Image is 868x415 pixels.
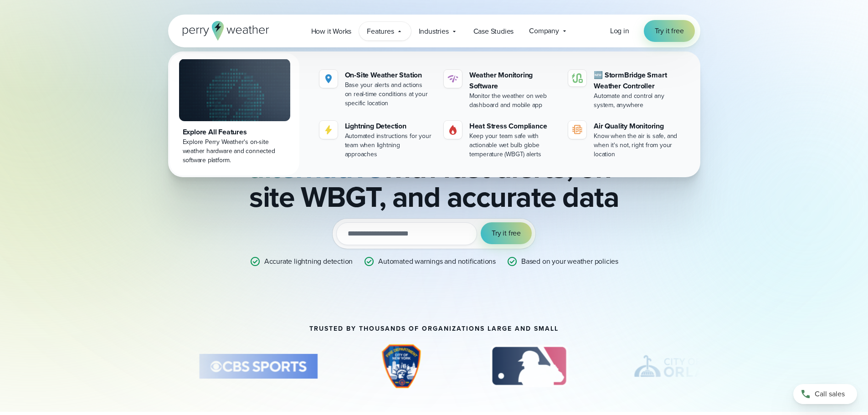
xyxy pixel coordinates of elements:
a: Weather Monitoring Software Monitor the weather on web dashboard and mobile app [440,66,561,113]
div: Monitor the weather on web dashboard and mobile app [469,92,557,110]
img: software-icon.svg [447,73,458,84]
div: Lightning Detection [345,121,433,132]
a: Try it free [644,20,695,42]
span: Company [529,26,559,36]
div: Know when the air is safe, and when it's not, right from your location [594,132,682,159]
p: Automated warnings and notifications [378,256,496,267]
div: Weather Monitoring Software [469,70,557,92]
a: How it Works [303,22,360,41]
img: City-of-Orlando.svg [621,343,750,389]
a: Log in [610,26,629,36]
a: Call sales [793,384,857,404]
div: On-Site Weather Station [345,70,433,81]
div: Automate and control any system, anywhere [594,92,682,110]
div: Air Quality Monitoring [594,121,682,132]
a: Air Quality Monitoring Know when the air is safe, and when it's not, right from your location [565,117,685,163]
img: Gas.svg [447,124,458,135]
img: lightning-icon.svg [323,124,334,135]
a: 🆕 StormBridge Smart Weather Controller Automate and control any system, anywhere [565,66,685,113]
a: Heat Stress Compliance Keep your team safe with actionable wet bulb globe temperature (WBGT) alerts [440,117,561,163]
h2: Trusted by thousands of organizations large and small [309,325,559,333]
div: Automated instructions for your team when lightning approaches [345,132,433,159]
div: Base your alerts and actions on real-time conditions at your specific location [345,81,433,108]
div: 7 of 11 [194,343,323,389]
img: stormbridge-icon-V6.svg [572,73,583,83]
img: MLB.svg [481,343,577,389]
span: Log in [610,26,629,36]
span: Try it free [492,228,521,239]
a: On-Site Weather Station Base your alerts and actions on real-time conditions at your specific loc... [316,66,437,112]
a: Explore All Features Explore Perry Weather's on-site weather hardware and connected software plat... [170,53,299,175]
p: Based on your weather policies [521,256,618,267]
div: Explore Perry Weather's on-site weather hardware and connected software platform. [183,138,287,165]
span: Industries [419,26,449,37]
img: City-of-New-York-Fire-Department-FDNY.svg [367,343,437,389]
img: CBS-Sports.svg [194,343,323,389]
span: Case Studies [473,26,514,37]
div: 🆕 StormBridge Smart Weather Controller [594,70,682,92]
div: Explore All Features [183,127,287,138]
a: Lightning Detection Automated instructions for your team when lightning approaches [316,117,437,163]
img: Location.svg [323,73,334,84]
button: Try it free [481,222,532,244]
div: 8 of 11 [367,343,437,389]
div: 9 of 11 [481,343,577,389]
img: aqi-icon.svg [572,124,583,135]
div: Keep your team safe with actionable wet bulb globe temperature (WBGT) alerts [469,132,557,159]
span: How it Works [311,26,352,37]
h2: Perry Weather: A with fast alerts, on-site WBGT, and accurate data [214,95,655,211]
div: 10 of 11 [621,343,750,389]
div: slideshow [168,343,700,394]
span: Call sales [815,389,845,400]
span: Features [367,26,394,37]
p: Accurate lightning detection [264,256,353,267]
div: Heat Stress Compliance [469,121,557,132]
a: Case Studies [466,22,522,41]
span: Try it free [655,26,684,36]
